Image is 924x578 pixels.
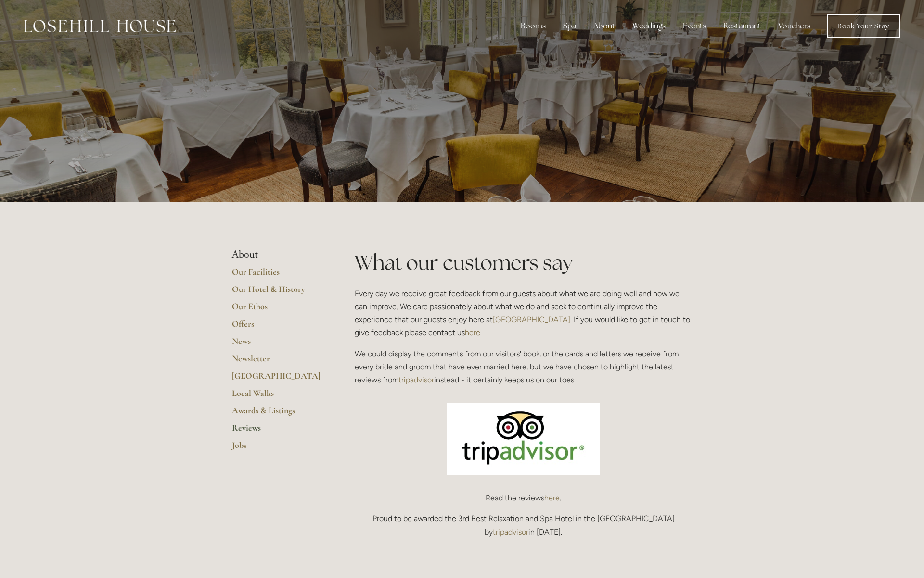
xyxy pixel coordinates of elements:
[513,16,553,36] div: Rooms
[447,403,600,475] img: TripAdvisor-Logo.jpg
[355,287,692,340] p: Every day we receive great feedback from our guests about what we are doing well and how we can i...
[625,16,673,36] div: Weddings
[24,20,176,32] img: Losehill House
[544,493,560,502] a: here
[355,491,692,504] p: Read the reviews .
[675,16,714,36] div: Events
[355,249,692,277] h1: What our customers say
[827,14,900,38] a: Book Your Stay
[232,284,324,301] a: Our Hotel & History
[493,527,528,537] a: tripadvisor
[232,336,324,353] a: News
[232,405,324,422] a: Awards & Listings
[232,388,324,405] a: Local Walks
[355,512,692,538] p: Proud to be awarded the 3rd Best Relaxation and Spa Hotel in the [GEOGRAPHIC_DATA] by in [DATE].
[465,328,480,337] a: here
[493,315,570,324] a: [GEOGRAPHIC_DATA]
[716,16,769,36] div: Restaurant
[232,266,324,284] a: Our Facilities
[232,301,324,318] a: Our Ethos
[232,422,324,440] a: Reviews
[770,16,818,36] a: Vouchers
[398,375,434,384] a: tripadvisor
[232,249,324,261] li: About
[232,318,324,336] a: Offers
[586,16,623,36] div: About
[555,16,584,36] div: Spa
[232,370,324,388] a: [GEOGRAPHIC_DATA]
[232,440,324,457] a: Jobs
[232,353,324,370] a: Newsletter
[355,347,692,387] p: We could display the comments from our visitors' book, or the cards and letters we receive from e...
